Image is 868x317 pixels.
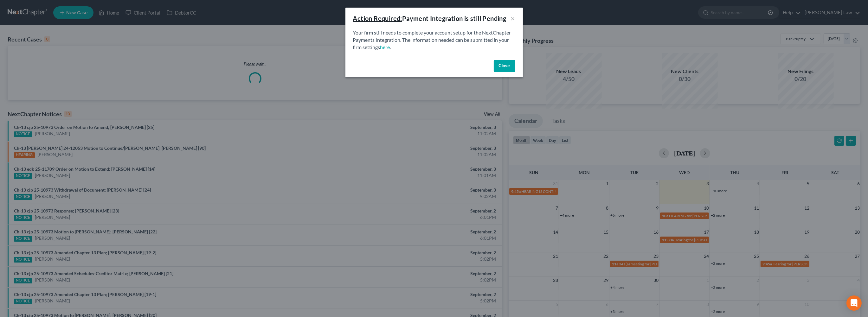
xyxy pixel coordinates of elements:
u: Action Required: [353,15,402,22]
button: × [511,15,515,22]
div: Payment Integration is still Pending [353,14,506,23]
p: Your firm still needs to complete your account setup for the NextChapter Payments Integration. Th... [353,29,515,51]
div: Open Intercom Messenger [846,295,862,311]
a: here [380,44,390,50]
button: Close [494,60,515,73]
